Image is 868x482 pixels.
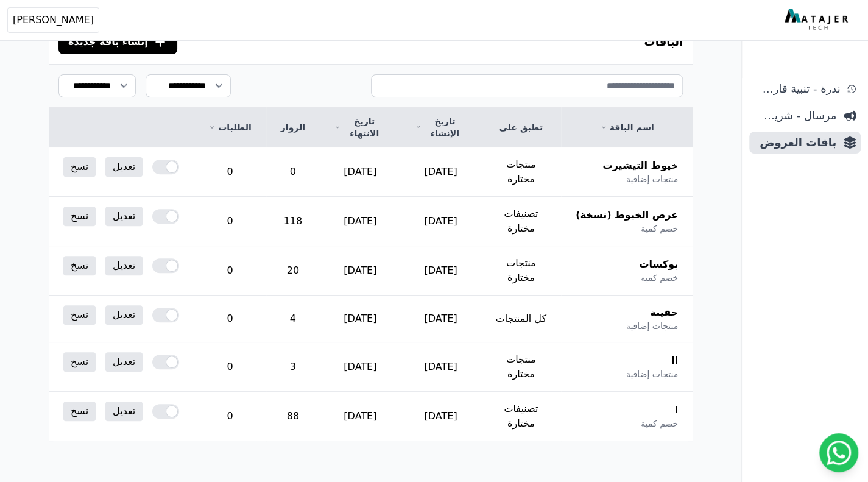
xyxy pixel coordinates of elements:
[641,417,678,430] span: خصم كمية
[671,353,678,368] span: اا
[63,305,96,325] a: نسخ
[266,342,320,392] td: 3
[63,352,96,372] a: نسخ
[105,256,143,275] a: تعديل
[266,197,320,246] td: 118
[208,121,251,133] a: الطلبات
[194,392,266,441] td: 0
[194,147,266,197] td: 0
[626,320,678,332] span: منتجات إضافية
[320,392,401,441] td: [DATE]
[63,207,96,226] a: نسخ
[320,342,401,392] td: [DATE]
[266,147,320,197] td: 0
[320,246,401,296] td: [DATE]
[650,305,678,320] span: حقيبة
[481,108,561,147] th: تطبق على
[626,368,678,380] span: منتجات إضافية
[63,402,96,421] a: نسخ
[754,134,836,151] span: باقات العروض
[63,256,96,275] a: نسخ
[785,9,851,31] img: MatajerTech Logo
[194,246,266,296] td: 0
[644,34,683,51] h3: الباقات
[401,392,481,441] td: [DATE]
[7,7,99,33] button: [PERSON_NAME]
[266,392,320,441] td: 88
[266,246,320,296] td: 20
[401,342,481,392] td: [DATE]
[401,197,481,246] td: [DATE]
[401,296,481,342] td: [DATE]
[401,246,481,296] td: [DATE]
[320,197,401,246] td: [DATE]
[320,147,401,197] td: [DATE]
[576,121,678,133] a: اسم الباقة
[320,296,401,342] td: [DATE]
[266,108,320,147] th: الزوار
[105,207,143,226] a: تعديل
[481,246,561,296] td: منتجات مختارة
[481,147,561,197] td: منتجات مختارة
[194,342,266,392] td: 0
[481,392,561,441] td: تصنيفات مختارة
[481,296,561,342] td: كل المنتجات
[194,296,266,342] td: 0
[105,352,143,372] a: تعديل
[481,342,561,392] td: منتجات مختارة
[105,157,143,177] a: تعديل
[415,115,467,140] a: تاريخ الإنشاء
[334,115,386,140] a: تاريخ الانتهاء
[68,35,148,49] span: إنشاء باقة جديدة
[639,257,678,272] span: بوكسات
[194,197,266,246] td: 0
[641,222,678,235] span: خصم كمية
[754,107,836,124] span: مرسال - شريط دعاية
[626,173,678,185] span: منتجات إضافية
[105,402,143,421] a: تعديل
[602,158,678,173] span: خيوط التيشيرت
[754,80,840,97] span: ندرة - تنبية قارب علي النفاذ
[63,157,96,177] a: نسخ
[576,208,678,222] span: عرض الخيوط (نسخة)
[641,272,678,284] span: خصم كمية
[13,13,94,27] span: [PERSON_NAME]
[266,296,320,342] td: 4
[58,30,177,54] button: إنشاء باقة جديدة
[481,197,561,246] td: تصنيفات مختارة
[401,147,481,197] td: [DATE]
[105,305,143,325] a: تعديل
